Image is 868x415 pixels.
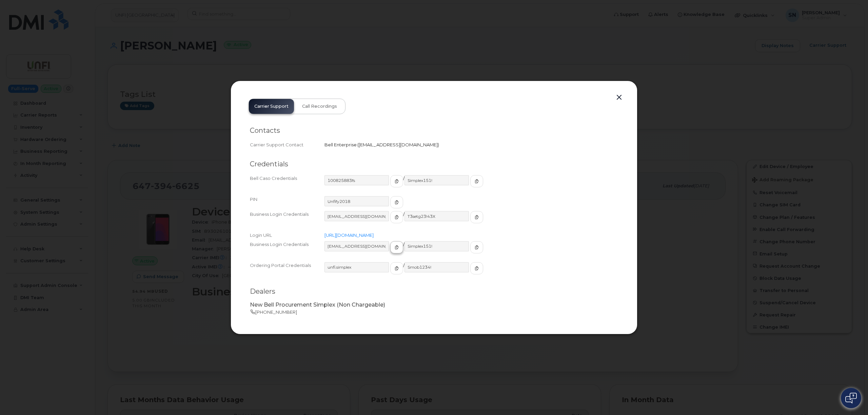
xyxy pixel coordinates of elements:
div: / [324,211,618,229]
p: New Bell Procurement Simplex (Non Chargeable) [250,301,618,309]
img: Open chat [845,393,857,403]
div: Business Login Credentials [250,211,324,229]
button: copy to clipboard [390,241,403,253]
h2: Dealers [250,287,618,296]
div: / [324,262,618,281]
button: copy to clipboard [390,211,403,223]
a: [URL][DOMAIN_NAME] [324,232,374,238]
div: Carrier Support Contact [250,142,324,148]
div: Bell Caso Credentials [250,175,324,193]
span: Call Recordings [302,104,337,109]
button: copy to clipboard [470,211,483,223]
button: copy to clipboard [470,241,483,253]
p: [PHONE_NUMBER] [250,309,618,315]
div: / [324,241,618,260]
div: Business Login Credentials [250,241,324,260]
button: copy to clipboard [390,196,403,208]
span: Bell Enterprise [324,142,357,147]
div: PIN [250,196,324,208]
div: Login URL [250,232,324,238]
button: copy to clipboard [390,175,403,187]
button: copy to clipboard [390,262,403,274]
span: [EMAIL_ADDRESS][DOMAIN_NAME] [359,142,438,147]
div: / [324,175,618,193]
button: copy to clipboard [470,262,483,274]
h2: Credentials [250,160,618,168]
div: Ordering Portal Credentials [250,262,324,281]
button: copy to clipboard [470,175,483,187]
h2: Contacts [250,126,618,135]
